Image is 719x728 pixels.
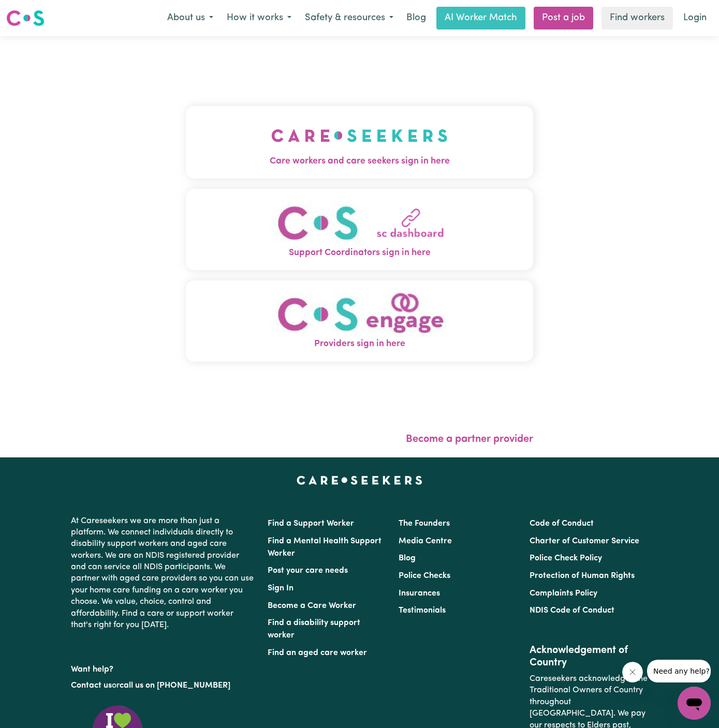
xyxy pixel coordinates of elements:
[530,572,635,580] a: Protection of Human Rights
[268,567,348,575] a: Post your care needs
[297,476,422,484] a: Careseekers home page
[268,537,381,558] a: Find a Mental Health Support Worker
[530,644,648,669] h2: Acknowledgement of Country
[399,554,416,562] a: Blog
[268,619,360,640] a: Find a disability support worker
[530,537,639,545] a: Charter of Customer Service
[186,337,533,351] span: Providers sign in here
[436,7,525,29] a: AI Worker Match
[530,519,594,528] a: Code of Conduct
[268,519,354,528] a: Find a Support Worker
[71,660,255,675] p: Want help?
[622,662,643,682] iframe: Close message
[186,189,533,270] button: Support Coordinators sign in here
[399,606,446,615] a: Testimonials
[530,554,602,562] a: Police Check Policy
[71,676,255,695] p: or
[268,649,367,657] a: Find an aged care worker
[220,7,298,29] button: How it works
[601,7,673,29] a: Find workers
[399,519,450,528] a: The Founders
[677,7,713,29] a: Login
[71,511,255,635] p: At Careseekers we are more than just a platform. We connect individuals directly to disability su...
[120,681,230,690] a: call us on [PHONE_NUMBER]
[530,589,597,598] a: Complaints Policy
[399,589,440,598] a: Insurances
[530,606,614,615] a: NDIS Code of Conduct
[186,246,533,260] span: Support Coordinators sign in here
[186,280,533,362] button: Providers sign in here
[678,687,711,720] iframe: Button to launch messaging window
[71,681,112,690] a: Contact us
[6,9,45,27] img: Careseekers logo
[268,602,356,610] a: Become a Care Worker
[298,7,400,29] button: Safety & resources
[399,572,450,580] a: Police Checks
[6,6,45,30] a: Careseekers logo
[268,584,294,592] a: Sign In
[186,106,533,179] button: Care workers and care seekers sign in here
[400,7,432,29] a: Blog
[534,7,593,29] a: Post a job
[186,155,533,168] span: Care workers and care seekers sign in here
[399,537,452,545] a: Media Centre
[647,660,711,682] iframe: Message from company
[406,434,533,444] a: Become a partner provider
[160,7,220,29] button: About us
